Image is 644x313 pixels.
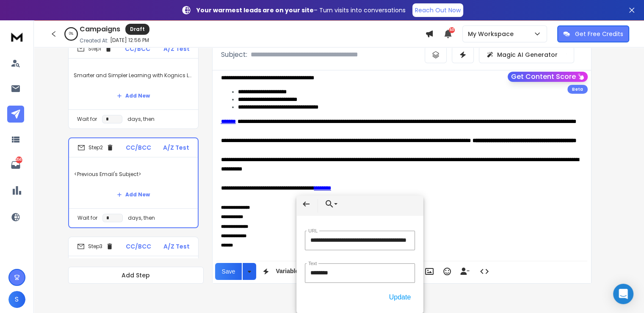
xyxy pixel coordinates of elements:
[415,6,461,14] p: Reach Out Now
[110,186,157,203] button: Add New
[125,45,150,53] p: CC/BCC
[127,116,155,123] p: days, then
[567,85,588,94] div: Beta
[508,72,588,82] button: Get Content Score
[274,268,304,275] span: Variables
[77,45,112,53] div: Step 1
[307,261,318,266] label: Text
[74,162,193,186] p: <Previous Email's Subject>
[476,263,492,280] button: Code View
[163,242,190,251] p: A/Z Test
[296,196,316,212] button: Back
[69,31,73,36] p: 0 %
[258,263,304,280] button: Variables
[457,263,473,280] button: Insert Unsubscribe Link
[74,64,193,87] p: Smarter and Simpler Learning with Kognics LMS
[497,50,558,59] p: Magic AI Generator
[557,25,629,42] button: Get Free Credits
[449,27,455,33] span: 50
[110,87,157,104] button: Add New
[439,263,455,280] button: Emoticons
[126,143,151,152] p: CC/BCC
[412,3,463,17] a: Reach Out Now
[16,156,22,163] p: 2041
[8,291,25,308] button: S
[320,196,339,212] button: Choose Link
[221,50,247,60] p: Subject:
[77,144,114,151] div: Step 2
[126,242,151,251] p: CC/BCC
[215,263,242,280] button: Save
[128,215,155,221] p: days, then
[163,45,190,53] p: A/Z Test
[80,24,120,34] h1: Campaigns
[613,284,633,304] div: Open Intercom Messenger
[479,46,574,63] button: Magic AI Generator
[385,290,415,305] button: Update
[68,267,204,284] button: Add Step
[7,156,24,173] a: 2041
[80,37,108,44] p: Created At:
[77,243,113,250] div: Step 3
[196,6,314,14] strong: Your warmest leads are on your site
[421,263,437,280] button: Insert Image (Ctrl+P)
[163,143,189,152] p: A/Z Test
[68,137,199,228] li: Step2CC/BCCA/Z Test<Previous Email's Subject>Add NewWait fordays, then
[110,37,149,44] p: [DATE] 12:56 PM
[575,30,623,38] p: Get Free Credits
[125,24,149,35] div: Draft
[77,215,97,221] p: Wait for
[307,228,319,234] label: URL
[77,116,97,123] p: Wait for
[196,6,406,14] p: – Turn visits into conversations
[8,29,25,45] img: logo
[468,30,517,38] p: My Workspace
[68,39,199,129] li: Step1CC/BCCA/Z TestSmarter and Simpler Learning with Kognics LMSAdd NewWait fordays, then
